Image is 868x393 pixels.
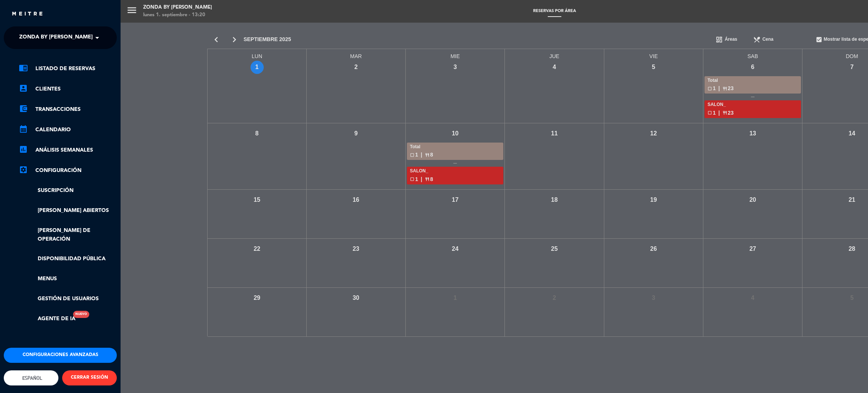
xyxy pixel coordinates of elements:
[62,370,117,385] button: CERRAR SESIÓN
[19,295,117,303] a: Gestión de usuarios
[19,255,117,263] a: Disponibilidad pública
[19,145,28,154] i: assessment
[4,348,117,363] button: Configuraciones avanzadas
[20,375,42,381] span: Español
[19,124,28,134] i: calendar_month
[19,125,117,134] a: calendar_monthCalendario
[11,11,43,17] img: MEITRE
[19,104,28,113] i: account_balance_wallet
[19,275,117,283] a: Menus
[19,166,117,175] a: Configuración
[19,84,117,94] a: account_boxClientes
[19,315,75,323] a: Agente de IANuevo
[19,206,117,215] a: [PERSON_NAME] abiertos
[19,64,117,73] a: chrome_reader_modeListado de Reservas
[19,30,93,46] span: Zonda by [PERSON_NAME]
[19,165,28,174] i: settings_applications
[19,226,117,244] a: [PERSON_NAME] de Operación
[19,84,28,93] i: account_box
[19,146,117,155] a: assessmentANÁLISIS SEMANALES
[19,63,28,72] i: chrome_reader_mode
[19,186,117,195] a: Suscripción
[19,105,117,114] a: account_balance_walletTransacciones
[73,311,89,318] div: Nuevo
